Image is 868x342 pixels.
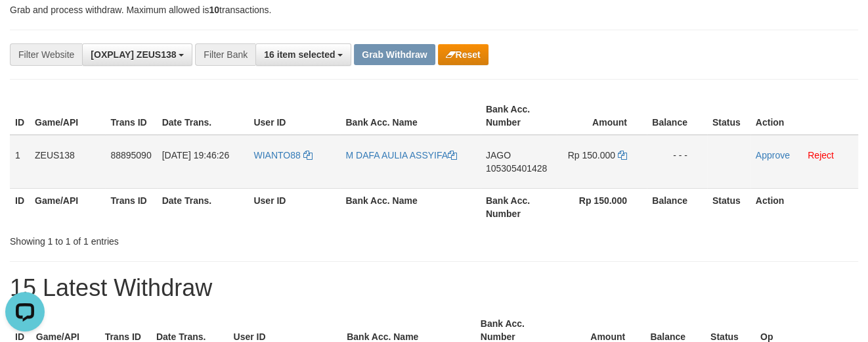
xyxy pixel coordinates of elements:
[481,97,557,135] th: Bank Acc. Number
[248,188,340,226] th: User ID
[264,49,335,60] span: 16 item selected
[568,150,615,160] span: Rp 150.000
[82,43,192,66] button: [OXPLAY] ZEUS138
[808,150,834,160] a: Reject
[255,43,351,66] button: 16 item selected
[157,188,249,226] th: Date Trans.
[209,5,219,15] strong: 10
[486,150,511,160] span: JAGO
[354,44,435,65] button: Grab Withdraw
[618,150,627,160] a: Copy 150000 to clipboard
[340,188,480,226] th: Bank Acc. Name
[248,97,340,135] th: User ID
[91,49,176,60] span: [OXPLAY] ZEUS138
[5,5,45,45] button: Open LiveChat chat widget
[157,97,249,135] th: Date Trans.
[10,188,30,226] th: ID
[557,97,647,135] th: Amount
[647,135,707,189] td: - - -
[707,188,750,226] th: Status
[486,163,547,174] span: Copy 105305401428 to clipboard
[30,188,105,226] th: Game/API
[30,97,105,135] th: Game/API
[481,188,557,226] th: Bank Acc. Number
[10,275,858,301] h1: 15 Latest Withdraw
[253,150,300,160] span: WIANTO88
[345,150,457,160] a: M DAFA AULIA ASSYIFA
[647,97,707,135] th: Balance
[105,97,156,135] th: Trans ID
[10,3,858,16] p: Grab and process withdraw. Maximum allowed is transactions.
[162,150,229,160] span: [DATE] 19:46:26
[10,97,30,135] th: ID
[110,150,151,160] span: 88895090
[438,44,488,65] button: Reset
[10,135,30,189] td: 1
[750,188,858,226] th: Action
[30,135,105,189] td: ZEUS138
[750,97,858,135] th: Action
[340,97,480,135] th: Bank Acc. Name
[756,150,790,160] a: Approve
[647,188,707,226] th: Balance
[10,230,352,248] div: Showing 1 to 1 of 1 entries
[253,150,312,160] a: WIANTO88
[707,97,750,135] th: Status
[195,43,255,66] div: Filter Bank
[557,188,647,226] th: Rp 150.000
[105,188,156,226] th: Trans ID
[10,43,82,66] div: Filter Website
